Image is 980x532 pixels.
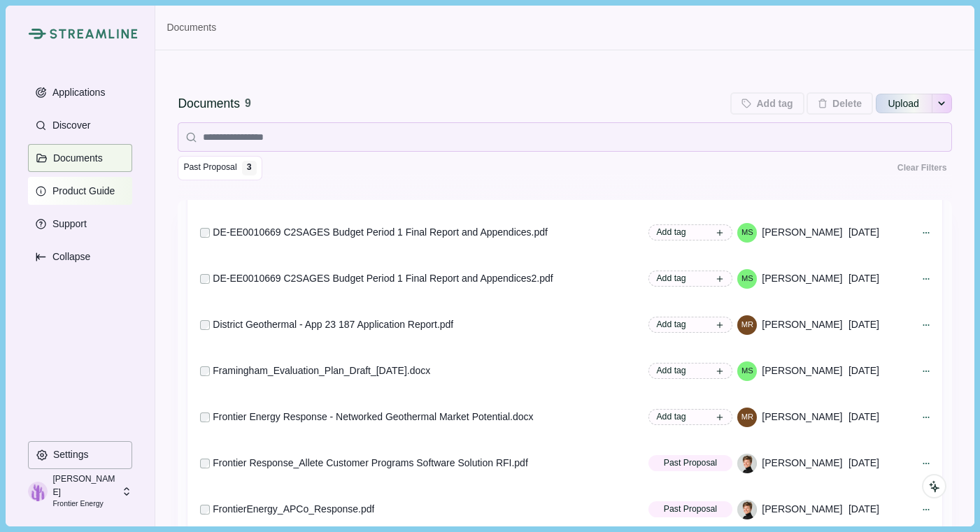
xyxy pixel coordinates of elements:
div: 3 [244,163,254,171]
div: Frontier Energy Response - Networked Geothermal Market Potential.docx [213,410,533,424]
div: FrontierEnergy_APCo_Response.pdf [213,502,374,517]
div: Megan Raisle [741,413,753,421]
div: [DATE] [848,405,914,429]
button: Add tag [648,363,732,379]
button: See more options [932,92,952,115]
span: Add tag [656,226,686,238]
button: Add tag [648,271,732,287]
button: Add tag [648,224,732,240]
span: Past Proposal [664,503,717,515]
div: DE-EE0010669 C2SAGES Budget Period 1 Final Report and Appendices2.pdf [213,271,553,286]
div: Megan Raisle [741,321,753,329]
span: [PERSON_NAME] [762,410,842,424]
a: Settings [28,441,132,474]
button: Settings [28,441,132,469]
span: [PERSON_NAME] [762,317,842,332]
img: Streamline Climate Logo [50,29,138,39]
span: Past Proposal [183,161,236,174]
span: [PERSON_NAME] [762,456,842,470]
div: 9 [245,95,251,113]
span: [PERSON_NAME] [762,364,842,378]
span: Add tag [656,318,686,331]
div: [DATE] [848,359,914,383]
div: [DATE] [848,220,914,245]
span: Add tag [656,272,686,285]
button: Add tag [648,409,732,425]
p: Support [48,218,87,230]
p: Product Guide [48,185,115,197]
button: Add tag [730,92,804,115]
span: Add tag [656,410,686,423]
span: [PERSON_NAME] [762,502,842,517]
button: Upload [876,92,932,115]
div: Marian Stone [741,275,753,282]
button: Past Proposal [648,501,732,517]
button: Past Proposal [648,455,732,471]
div: [DATE] [848,451,914,475]
button: Support [28,210,132,238]
span: [PERSON_NAME] [762,225,842,240]
p: Documents [48,152,103,164]
p: [PERSON_NAME] [52,473,117,498]
div: [DATE] [848,497,914,522]
p: Discover [48,120,90,131]
img: Helena Merk [737,454,757,473]
div: [DATE] [848,312,914,337]
button: Delete [807,92,873,115]
p: Collapse [48,251,90,263]
a: Documents [166,20,216,35]
button: Discover [28,111,132,139]
div: Marian Stone [741,367,753,375]
div: District Geothermal - App 23 187 Application Report.pdf [213,317,453,332]
p: Settings [48,449,89,461]
img: Streamline Climate Logo [28,28,45,39]
img: profile picture [28,482,48,501]
a: Streamline Climate LogoStreamline Climate Logo [28,28,132,39]
button: Documents [28,144,132,172]
div: Marian Stone [741,229,753,236]
button: Applications [28,78,132,106]
div: Frontier Response_Allete Customer Programs Software Solution RFI.pdf [213,456,528,470]
div: Documents [178,95,240,113]
button: Product Guide [28,177,132,205]
span: Past Proposal [664,456,717,469]
div: [DATE] [848,266,914,291]
span: [PERSON_NAME] [762,271,842,286]
span: Add tag [656,364,686,377]
button: Past Proposal 3 [178,156,262,180]
div: Framingham_Evaluation_Plan_Draft_[DATE].docx [213,364,430,378]
div: DE-EE0010669 C2SAGES Budget Period 1 Final Report and Appendices.pdf [213,225,548,240]
p: Frontier Energy [52,498,117,510]
button: Expand [28,243,132,271]
button: Clear Filters [893,156,952,180]
button: Add tag [648,317,732,333]
img: Helena Merk [737,500,757,519]
p: Applications [48,87,106,99]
